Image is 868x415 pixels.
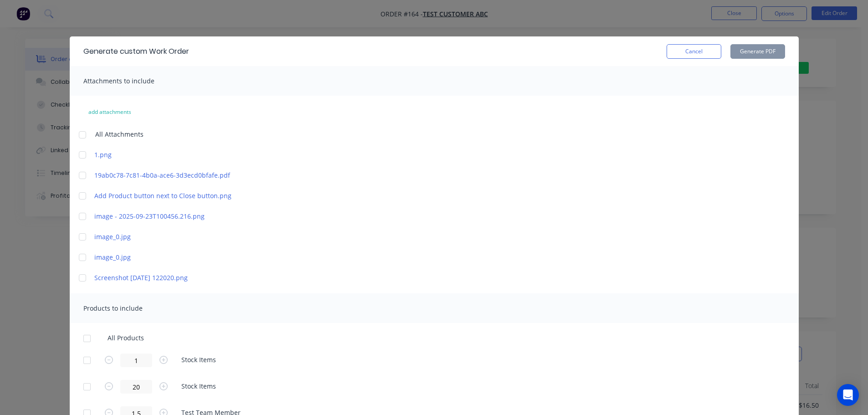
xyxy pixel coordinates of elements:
button: Generate PDF [730,44,785,59]
a: image - 2025-09-23T100456.216.png [94,211,254,221]
div: Open Intercom Messenger [837,384,859,406]
span: Stock Items [181,355,216,364]
a: Screenshot [DATE] 122020.png [94,273,254,282]
div: Generate custom Work Order [83,46,189,57]
span: All Products [108,333,150,343]
span: Stock Items [181,381,216,391]
a: 1.png [94,150,254,159]
span: Attachments to include [83,77,154,85]
a: Add Product button next to Close button.png [94,191,254,200]
span: All Attachments [95,129,144,139]
button: add attachments [79,105,141,119]
a: 19ab0c78-7c81-4b0a-ace6-3d3ecd0bfafe.pdf [94,170,254,180]
span: Products to include [83,304,143,313]
button: Cancel [667,44,721,59]
a: image_0.jpg [94,232,254,241]
a: image_0.jpg [94,252,254,262]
